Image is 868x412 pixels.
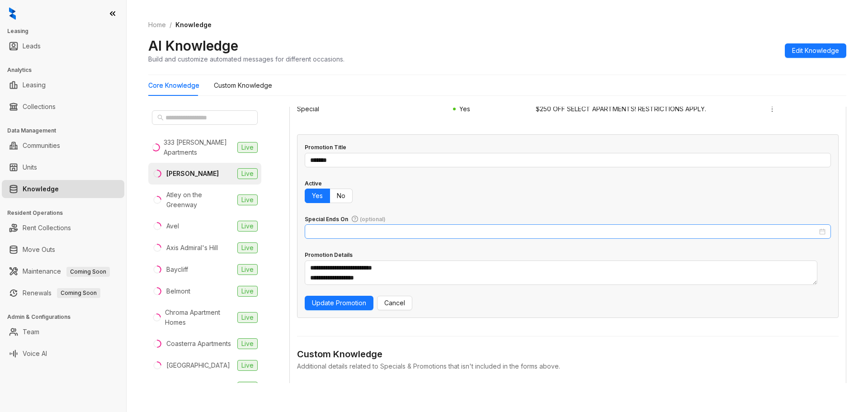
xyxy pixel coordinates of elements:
div: Custom Knowledge [214,81,272,90]
span: question-circle [352,216,358,222]
div: [GEOGRAPHIC_DATA] [166,382,230,392]
span: Live [237,194,258,205]
span: Live [237,264,258,275]
li: Rent Collections [2,219,124,237]
li: Team [2,323,124,341]
button: Update Promotion [305,296,373,310]
li: Knowledge [2,180,124,198]
span: Yes [312,192,323,199]
span: Yes [459,105,470,113]
a: Units [23,158,37,176]
a: Rent Collections [23,219,71,237]
a: Home [146,20,168,30]
div: Promotion Title [305,143,346,152]
button: Edit Knowledge [785,43,846,58]
span: Coming Soon [57,288,100,298]
span: Live [237,168,258,179]
div: [GEOGRAPHIC_DATA] [166,360,230,370]
div: Core Knowledge [148,81,199,90]
a: Team [23,323,39,341]
span: Live [237,382,258,393]
a: Communities [23,137,60,155]
div: Active [305,180,322,188]
img: logo [9,7,16,20]
span: Live [237,242,258,253]
span: Special [297,104,444,114]
li: Collections [2,98,124,116]
span: $250 OFF SELECT APARTMENTS! RESTRICTIONS APPLY. [536,104,756,114]
div: Build and customize automated messages for different occasions. [148,54,344,64]
span: Live [237,142,258,153]
button: Cancel [377,296,412,310]
span: (optional) [360,216,386,223]
a: Voice AI [23,345,47,363]
h3: Analytics [7,66,126,74]
div: Belmont [166,286,190,296]
h2: AI Knowledge [148,37,238,54]
div: Special Ends On [305,215,386,224]
div: [PERSON_NAME] [166,169,219,179]
div: Custom Knowledge [297,347,839,361]
a: Leads [23,37,41,55]
li: Renewals [2,284,124,302]
div: Additional details related to Specials & Promotions that isn't included in the forms above. [297,361,839,371]
h3: Leasing [7,27,126,35]
span: Live [237,286,258,297]
a: Collections [23,98,56,116]
span: Live [237,221,258,232]
span: Update Promotion [312,298,366,308]
li: Maintenance [2,262,124,280]
span: Coming Soon [66,267,110,277]
span: Live [237,312,258,323]
a: Leasing [23,76,46,94]
li: / [170,20,172,30]
a: RenewalsComing Soon [23,284,100,302]
li: Voice AI [2,345,124,363]
div: Baycliff [166,265,188,275]
li: Move Outs [2,241,124,259]
div: Promotion Details [305,251,353,260]
div: 333 [PERSON_NAME] Apartments [164,137,234,157]
span: more [769,105,776,113]
div: Avel [166,221,179,231]
span: Cancel [384,298,405,308]
div: Atley on the Greenway [166,190,234,210]
div: Axis Admiral's Hill [166,243,218,253]
a: Move Outs [23,241,55,259]
span: No [337,192,345,199]
div: Coasterra Apartments [166,339,231,349]
h3: Resident Operations [7,209,126,217]
li: Leads [2,37,124,55]
h3: Admin & Configurations [7,313,126,321]
span: Edit Knowledge [792,46,839,56]
li: Leasing [2,76,124,94]
div: Chroma Apartment Homes [165,308,234,327]
a: Knowledge [23,180,59,198]
span: Knowledge [175,21,212,28]
h3: Data Management [7,127,126,135]
span: search [157,114,164,121]
span: Live [237,338,258,349]
li: Units [2,158,124,176]
li: Communities [2,137,124,155]
span: Live [237,360,258,371]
